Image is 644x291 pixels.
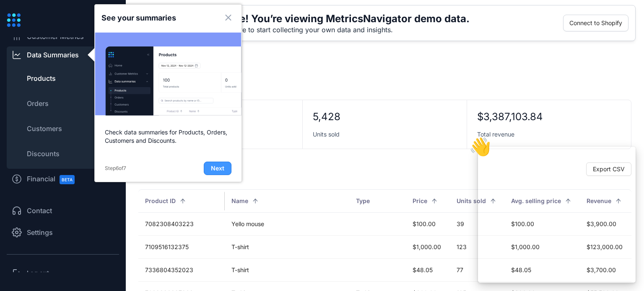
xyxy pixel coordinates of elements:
iframe: Form - Tally [478,147,636,283]
span: Product ID [145,196,176,206]
span: Connect to Shopify [569,18,622,28]
p: Check data summaries for Products, Orders, Customers and Discounts. [95,118,241,155]
span: Discounts [27,149,60,159]
div: Data Summaries [27,50,79,60]
th: Price [406,189,450,213]
th: Type [349,189,406,213]
span: Next [211,164,224,173]
span: Customers [27,124,62,134]
h3: See your summaries [101,12,176,24]
td: T-shirt [225,259,349,282]
td: Yello mouse [225,213,349,236]
span: Units sold [313,130,340,139]
span: BETA [60,175,75,184]
span: Total revenue [477,130,514,139]
span: Orders [27,98,49,108]
td: 39 [450,213,504,236]
td: 7336804352023 [138,259,225,282]
div: 👋 [469,138,491,155]
th: Units sold [450,189,504,213]
div: 5,428 [313,110,340,124]
th: Product ID [138,189,225,213]
span: Settings [27,227,53,237]
td: 77 [450,259,504,282]
td: $100.00 [406,213,450,236]
span: Name [231,196,248,206]
span: Contact [27,206,52,216]
h3: Log out [27,269,49,277]
span: Financial [27,170,82,188]
th: Name [225,189,349,213]
h5: Welcome gridline! You’re viewing MetricsNavigator demo data. [159,12,470,26]
td: $48.05 [406,259,450,282]
div: Connect your Shopify store to start collecting your own data and insights. [159,26,470,34]
button: Next [204,162,231,175]
td: 7082308403223 [138,213,225,236]
span: Products [27,73,56,83]
td: 7109516132375 [138,236,225,259]
td: T-shirt [225,236,349,259]
td: 123 [450,236,504,259]
button: Connect to Shopify [563,15,628,31]
span: Units sold [457,196,486,206]
div: $3,387,103.84 [477,110,543,124]
span: Price [413,196,427,206]
td: $1,000.00 [406,236,450,259]
button: Close [221,11,235,25]
span: Step 6 of 7 [105,163,126,173]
